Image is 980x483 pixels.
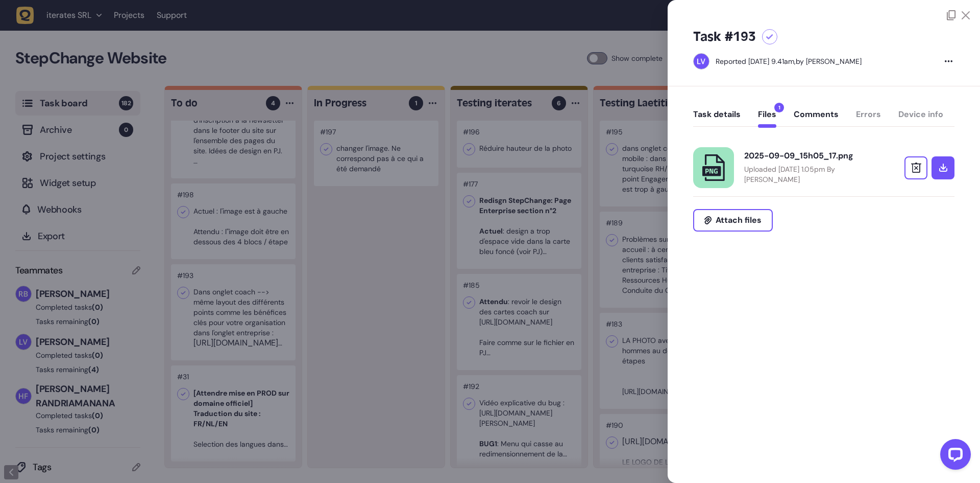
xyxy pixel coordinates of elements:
[758,109,776,128] button: Files
[744,151,877,161] div: 2025-09-09_15h05_17.png
[693,29,756,45] h5: Task #193
[744,151,877,185] a: 2025-09-09_15h05_17.pngUploaded [DATE] 1.05pm By [PERSON_NAME]
[774,103,784,112] span: 1
[744,164,877,185] p: Uploaded [DATE] 1.05pm By [PERSON_NAME]
[794,109,839,128] button: Comments
[693,209,773,232] button: Attach files
[693,109,741,128] button: Task details
[716,57,796,66] div: Reported [DATE] 9.41am,
[932,435,975,478] iframe: LiveChat chat widget
[693,147,734,188] a: 2025-09-09_15h05_17.png
[716,216,762,224] span: Attach files
[694,54,709,69] img: Laetitia van Wijck
[716,56,862,66] div: by [PERSON_NAME]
